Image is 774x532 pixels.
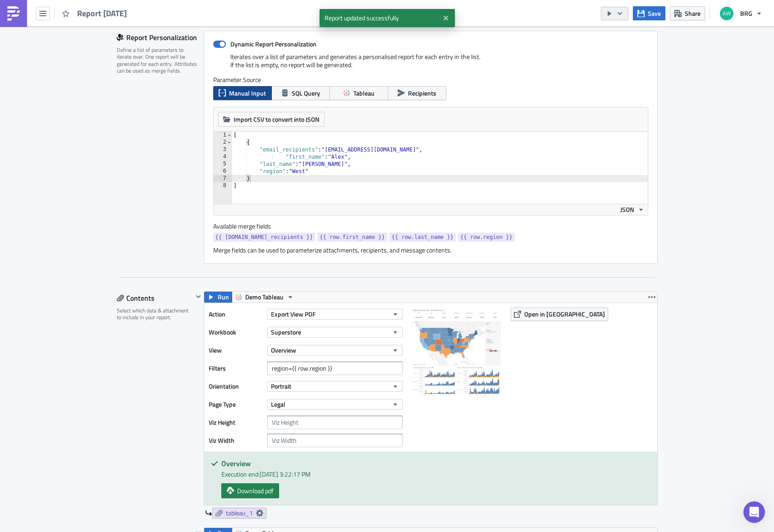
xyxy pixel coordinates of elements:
[271,381,291,391] span: Portrait
[226,509,253,517] span: tableau_1
[620,205,634,214] span: JSON
[719,6,734,21] img: Avatar
[320,233,385,242] span: {{ row.first_name }}
[214,161,232,168] div: 5
[9,4,64,11] span: {{ row.first_name }},
[4,4,431,31] body: Rich Text Area. Press ALT-0 for help.
[209,380,263,393] label: Orientation
[524,309,605,319] span: Open in [GEOGRAPHIC_DATA]
[214,146,232,153] div: 3
[271,86,330,100] button: SQL Query
[408,88,436,98] span: Recipients
[439,11,453,25] button: Close
[209,434,263,447] label: Viz Width
[213,53,648,76] div: Iterates over a list of parameters and generates a personalised report for each entry in the list...
[271,345,296,355] span: Overview
[117,307,193,321] div: Select which data & attachment to include in your report.
[117,31,204,44] div: Report Personalization
[218,112,325,127] button: Import CSV to convert into JSON
[155,292,169,306] button: Send a message…
[28,295,36,303] button: Emoji picker
[193,291,204,302] button: Hide content
[320,9,439,27] span: Report updated successfully
[221,483,279,498] a: Download pdf
[214,182,232,189] div: 8
[7,52,148,147] div: Hey [PERSON_NAME],Saw that you requested a demo call. Happy to chat again.Feel free to book a cal...
[511,307,608,321] button: Open in [GEOGRAPHIC_DATA]
[214,168,232,175] div: 6
[214,175,232,182] div: 7
[229,88,266,98] span: Manual Input
[117,291,193,305] div: Contents
[267,327,403,338] button: Superstore
[209,307,263,321] label: Action
[14,102,137,109] a: [URL][DOMAIN_NAME][PERSON_NAME]
[234,115,320,124] span: Import CSV to convert into JSON
[43,295,50,303] button: Gif picker
[209,416,263,429] label: Viz Height
[232,292,297,303] button: Demo Tableau
[213,246,648,254] div: Merge fields can be used to parameterize attachments, recipients, and message contents.
[8,276,173,292] textarea: Message…
[26,5,40,19] img: Profile image for Operator
[14,133,141,142] div: [PERSON_NAME]
[221,460,650,467] h5: Overview
[117,46,198,74] div: Define a list of parameters to iterate over. One report will be generated for each entry. Attribu...
[221,469,650,479] div: Execution end: [DATE] 3:22:17 PM
[267,345,403,356] button: Overview
[14,148,85,154] div: [PERSON_NAME] • [DATE]
[317,233,387,242] a: {{ row.first_name }}
[209,362,263,375] label: Filters
[740,9,752,18] span: BRG
[209,326,263,339] label: Workbook
[267,399,403,410] button: Legal
[412,307,502,398] img: View Image
[267,381,403,392] button: Portrait
[44,11,112,20] p: The team can also help
[6,4,23,21] button: go back
[209,398,263,411] label: Page Type
[4,4,431,11] p: Hi
[218,292,229,303] span: Run
[77,8,128,18] span: Report [DATE]
[14,84,141,110] div: Feel free to book a call here or suggest some times that work for you.
[7,52,173,166] div: Julian says…
[214,139,232,146] div: 2
[14,57,141,84] div: Hey [PERSON_NAME], Saw that you requested a demo call. Happy to chat again.
[267,362,403,375] input: Filter1=Value1&...
[214,153,232,161] div: 4
[14,295,21,303] button: Upload attachment
[617,204,648,215] button: JSON
[245,292,284,303] span: Demo Tableau
[685,9,701,18] span: Share
[215,233,313,242] span: {{ [DOMAIN_NAME]_recipients }}
[4,23,129,31] span: Here is your report for Region:
[353,88,375,98] span: Tableau
[271,309,316,319] span: Export View PDF
[141,4,158,21] button: Home
[214,132,232,139] div: 1
[714,4,767,23] button: BRG
[213,86,272,100] button: Manual Input
[267,416,403,429] input: Viz Height
[212,508,266,518] a: tableau_1
[271,399,285,409] span: Legal
[389,233,456,242] a: {{ row.last_name }}
[267,309,403,320] button: Export View PDF
[88,23,129,31] a: {{ row.region }}
[44,5,76,11] h1: Operator
[14,115,141,133] div: Looking forward to it. Best,
[213,76,648,84] label: Parameter Source
[209,344,263,357] label: View
[460,233,513,242] span: {{ row.region }}
[388,86,446,100] button: Recipients
[670,6,705,20] button: Share
[204,292,232,303] button: Run
[633,6,665,20] button: Save
[392,233,453,242] span: {{ row.last_name }}
[158,4,174,20] div: Close
[458,233,515,242] a: {{ row.region }}
[271,327,301,337] span: Superstore
[743,501,765,523] iframe: Intercom live chat
[330,86,388,100] button: Tableau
